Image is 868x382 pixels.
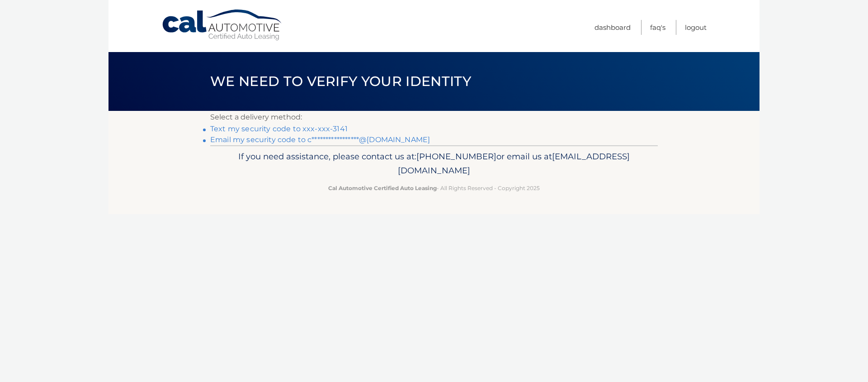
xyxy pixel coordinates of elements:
a: Logout [685,20,707,35]
p: Select a delivery method: [210,111,658,124]
a: FAQ's [650,20,665,35]
strong: Cal Automotive Certified Auto Leasing [328,185,437,191]
span: We need to verify your identity [210,73,471,90]
a: Dashboard [594,20,631,35]
a: Text my security code to xxx-xxx-3141 [210,124,348,133]
a: Cal Automotive [161,9,283,41]
p: If you need assistance, please contact us at: or email us at [216,149,652,178]
span: [PHONE_NUMBER] [416,151,496,162]
p: - All Rights Reserved - Copyright 2025 [216,183,652,193]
